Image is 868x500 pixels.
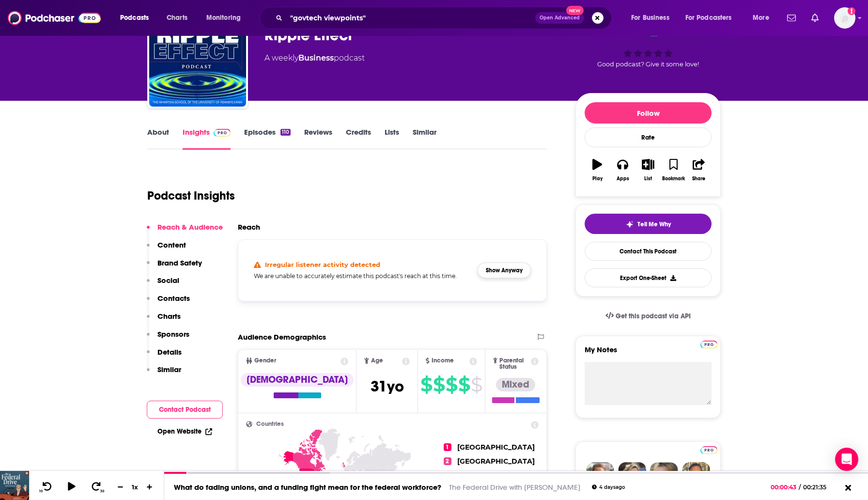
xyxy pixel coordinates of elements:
[147,365,181,383] button: Similar
[206,11,241,25] span: Monitoring
[238,222,260,232] h2: Reach
[385,127,399,150] a: Lists
[661,153,686,187] button: Bookmark
[624,10,682,26] button: open menu
[771,484,799,491] span: 00:00:43
[598,304,698,328] a: Get this podcast via API
[635,153,661,187] button: List
[88,481,106,493] button: 30
[157,222,223,232] p: Reach & Audience
[157,365,181,374] p: Similar
[147,347,182,365] button: Details
[592,484,625,490] div: 4 days ago
[147,401,223,419] button: Contact Podcast
[157,329,189,339] p: Sponsors
[157,427,212,436] a: Open Website
[700,339,717,348] a: Pro website
[254,358,276,364] span: Gender
[147,294,190,312] button: Contacts
[586,462,614,490] img: Sydney Profile
[834,7,855,29] img: User Profile
[147,312,181,329] button: Charts
[457,457,535,466] span: [GEOGRAPHIC_DATA]
[682,462,710,490] img: Jon Profile
[371,358,383,364] span: Age
[304,127,332,150] a: Reviews
[753,11,769,25] span: More
[617,176,629,182] div: Apps
[444,457,451,465] span: 2
[585,102,712,124] button: Follow
[160,10,193,26] a: Charts
[783,10,800,26] a: Show notifications dropdown
[214,129,231,137] img: Podchaser Pro
[100,489,104,493] span: 30
[597,61,699,68] span: Good podcast? Give it some love!
[127,483,143,491] div: 1 x
[174,483,441,492] a: What do fading unions, and a funding fight mean for the federal workforce?
[585,153,610,187] button: Play
[371,377,404,396] span: 31 yo
[700,341,717,348] img: Podchaser Pro
[499,358,529,370] span: Parental Status
[420,377,432,392] span: $
[147,240,186,258] button: Content
[238,332,326,342] h2: Audience Demographics
[535,12,584,24] button: Open AdvancedNew
[264,52,365,64] div: A weekly podcast
[8,9,101,27] a: Podchaser - Follow, Share and Rate Podcasts
[585,268,712,287] button: Export One-Sheet
[799,484,801,491] span: /
[834,7,855,29] span: Logged in as HWdata
[686,153,712,187] button: Share
[444,443,451,451] span: 1
[157,240,186,250] p: Content
[626,220,634,228] img: tell me why sparkle
[644,176,652,182] div: List
[183,127,231,150] a: InsightsPodchaser Pro
[610,153,635,187] button: Apps
[685,11,732,25] span: For Podcasters
[637,220,671,228] span: Tell Me Why
[801,484,836,491] span: 00:21:35
[147,329,189,347] button: Sponsors
[157,258,202,267] p: Brand Safety
[433,377,445,392] span: $
[834,7,855,29] button: Show profile menu
[147,258,202,276] button: Brand Safety
[692,176,705,182] div: Share
[679,10,746,26] button: open menu
[585,127,712,147] div: Rate
[269,7,621,29] div: Search podcasts, credits, & more...
[241,373,354,387] div: [DEMOGRAPHIC_DATA]
[157,294,190,303] p: Contacts
[167,11,187,25] span: Charts
[585,242,712,261] a: Contact This Podcast
[147,276,179,294] button: Social
[848,7,855,15] svg: Add a profile image
[149,10,246,107] img: Ripple Effect
[280,129,291,136] div: 110
[37,481,56,493] button: 10
[432,358,454,364] span: Income
[147,127,169,150] a: About
[662,176,685,182] div: Bookmark
[746,10,781,26] button: open menu
[256,421,284,427] span: Countries
[650,462,678,490] img: Jules Profile
[631,11,669,25] span: For Business
[346,127,371,150] a: Credits
[286,10,535,26] input: Search podcasts, credits, & more...
[413,127,436,150] a: Similar
[157,312,181,321] p: Charts
[616,312,691,320] span: Get this podcast via API
[540,16,580,20] span: Open Advanced
[585,345,712,362] label: My Notes
[157,347,182,357] p: Details
[618,462,646,490] img: Barbara Profile
[113,10,161,26] button: open menu
[496,378,535,391] div: Mixed
[585,214,712,234] button: tell me why sparkleTell Me Why
[147,222,223,240] button: Reach & Audience
[200,10,253,26] button: open menu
